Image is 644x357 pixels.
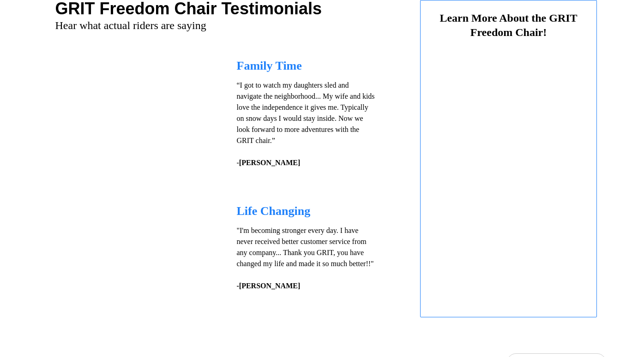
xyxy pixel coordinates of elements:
[439,12,577,38] span: Learn More About the GRIT Freedom Chair!
[237,282,301,290] strong: -[PERSON_NAME]
[55,19,206,31] span: Hear what actual riders are saying
[239,159,300,167] strong: [PERSON_NAME]
[237,59,302,72] span: Family Time
[237,226,374,268] span: "I'm becoming stronger every day. I have never received better customer service from any company....
[436,45,581,301] iframe: Form 0
[237,204,311,218] span: Life Changing
[237,81,375,167] span: “I got to watch my daughters sled and navigate the neighborhood... My wife and kids love the inde...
